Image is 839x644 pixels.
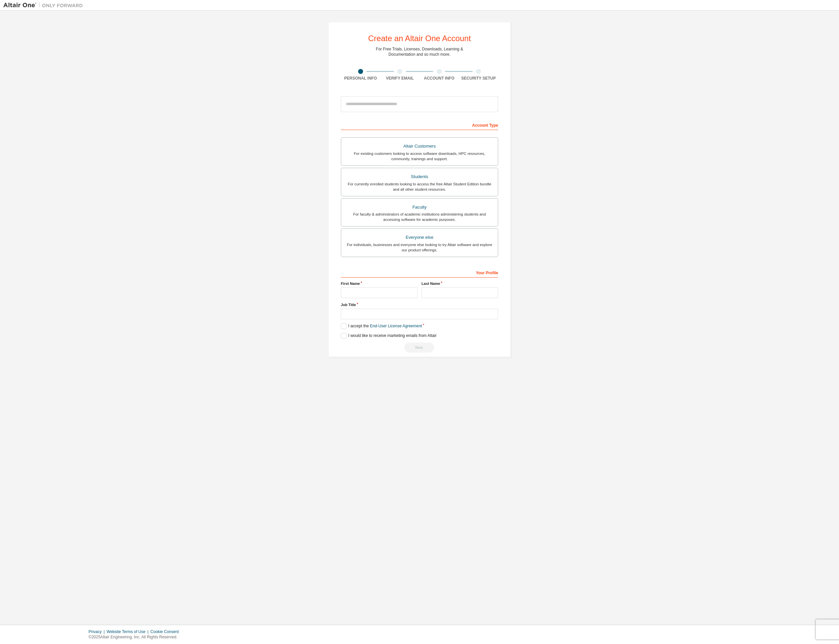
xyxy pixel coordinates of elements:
[459,76,498,81] div: Security Setup
[341,119,498,130] div: Account Type
[341,267,498,278] div: Your Profile
[345,233,494,242] div: Everyone else
[341,281,418,286] label: First Name
[107,629,150,634] div: Website Terms of Use
[345,151,494,161] div: For existing customers looking to access software downloads, HPC resources, community, trainings ...
[376,46,463,57] div: For Free Trials, Licenses, Downloads, Learning & Documentation and so much more.
[345,142,494,151] div: Altair Customers
[345,242,494,253] div: For individuals, businesses and everyone else looking to try Altair software and explore our prod...
[345,172,494,181] div: Students
[370,324,422,328] a: End-User License Agreement
[341,333,436,339] label: I would like to receive marketing emails from Altair
[345,212,494,222] div: For faculty & administrators of academic institutions administering students and accessing softwa...
[345,181,494,192] div: For currently enrolled students looking to access the free Altair Student Edition bundle and all ...
[368,34,471,42] div: Create an Altair One Account
[419,76,459,81] div: Account Info
[421,281,498,286] label: Last Name
[341,323,422,329] label: I accept the
[380,76,420,81] div: Verify Email
[150,629,183,634] div: Cookie Consent
[89,629,107,634] div: Privacy
[341,302,498,307] label: Job Title
[341,343,498,353] div: Read and acccept EULA to continue
[3,2,86,9] img: Altair One
[341,76,380,81] div: Personal Info
[345,203,494,212] div: Faculty
[89,634,183,640] p: © 2025 Altair Engineering, Inc. All Rights Reserved.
